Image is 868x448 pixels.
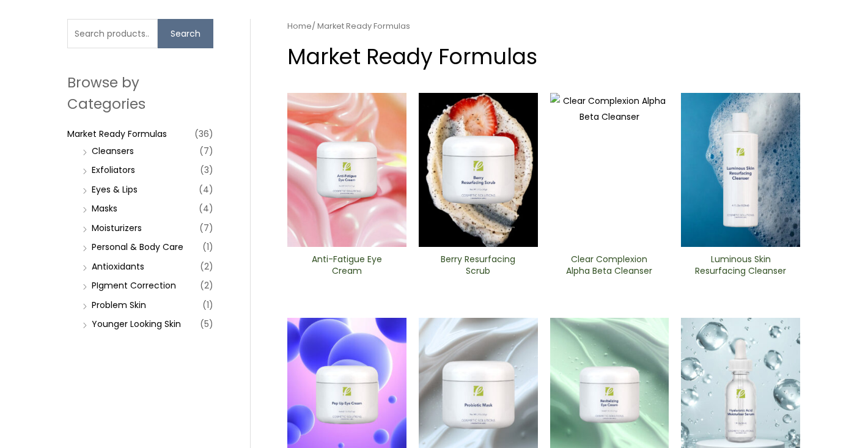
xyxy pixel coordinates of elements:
h1: Market Ready Formulas [287,42,800,72]
span: (5) [200,315,213,332]
span: (2) [200,277,213,294]
a: Exfoliators [92,164,135,176]
span: (4) [199,200,213,217]
span: (36) [194,125,213,142]
span: (7) [199,142,213,160]
a: Cleansers [92,145,134,157]
h2: Browse by Categories [67,72,213,114]
a: Younger Looking Skin [92,318,181,330]
span: (2) [200,258,213,275]
h2: Berry Resurfacing Scrub [429,254,528,277]
span: (1) [202,238,213,255]
input: Search products… [67,19,158,48]
h2: Anti-Fatigue Eye Cream [298,254,396,277]
a: PIgment Correction [92,279,176,292]
img: Luminous Skin Resurfacing ​Cleanser [681,93,800,247]
a: Antioxidants [92,260,144,273]
span: (3) [200,161,213,178]
a: Problem Skin [92,299,146,311]
img: Clear Complexion Alpha Beta ​Cleanser [550,93,669,247]
a: Masks [92,202,117,215]
button: Search [158,19,213,48]
a: Personal & Body Care [92,241,183,253]
span: (7) [199,219,213,237]
a: Berry Resurfacing Scrub [429,254,528,281]
a: Anti-Fatigue Eye Cream [298,254,396,281]
a: Luminous Skin Resurfacing ​Cleanser [691,254,790,281]
h2: Luminous Skin Resurfacing ​Cleanser [691,254,790,277]
img: Berry Resurfacing Scrub [419,93,538,247]
a: Eyes & Lips [92,183,138,196]
a: Market Ready Formulas [67,128,167,140]
span: (1) [202,296,213,314]
a: Clear Complexion Alpha Beta ​Cleanser [560,254,658,281]
a: Home [287,20,312,32]
a: Moisturizers [92,222,142,234]
nav: Breadcrumb [287,19,800,34]
img: Anti Fatigue Eye Cream [287,93,406,247]
h2: Clear Complexion Alpha Beta ​Cleanser [560,254,658,277]
span: (4) [199,181,213,198]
